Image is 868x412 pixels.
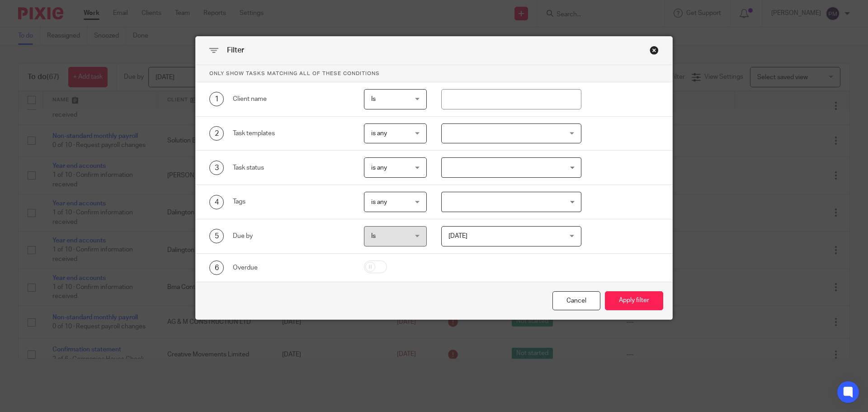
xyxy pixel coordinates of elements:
[233,197,350,206] div: Tags
[605,291,663,311] button: Apply filter
[233,129,350,138] div: Task templates
[441,157,582,178] div: Search for option
[209,260,224,275] div: 6
[443,160,576,175] input: Search for option
[233,232,350,241] div: Due by
[441,192,582,212] div: Search for option
[371,233,376,239] span: Is
[371,199,387,205] span: is any
[448,233,467,239] span: [DATE]
[650,46,659,55] div: Close this dialog window
[209,92,224,106] div: 1
[233,263,350,272] div: Overdue
[233,95,350,104] div: Client name
[233,163,350,172] div: Task status
[552,291,600,311] div: Close this dialog window
[371,165,387,171] span: is any
[209,229,224,243] div: 5
[371,130,387,137] span: is any
[209,161,224,175] div: 3
[443,194,576,210] input: Search for option
[209,126,224,141] div: 2
[196,65,672,82] p: Only show tasks matching all of these conditions
[227,47,244,54] span: Filter
[209,195,224,209] div: 4
[371,96,376,102] span: Is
